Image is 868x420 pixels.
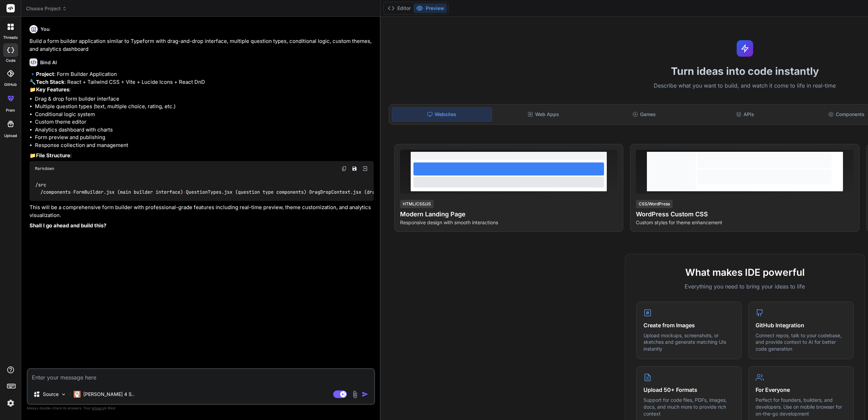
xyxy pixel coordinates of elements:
[183,189,186,195] span: -
[636,282,854,291] p: Everything you need to bring your ideas to life
[35,103,374,111] li: Multiple question types (text, multiple choice, rating, etc.)
[3,35,18,41] label: threads
[35,95,374,103] li: Drag & drop form builder interface
[35,111,374,118] li: Conditional logic system
[36,71,54,77] strong: Project
[385,3,413,13] button: Editor
[35,134,374,141] li: Form preview and publishing
[306,189,309,195] span: -
[36,152,70,159] strong: File Structure
[4,82,17,88] label: GitHub
[350,164,359,173] button: Save file
[36,86,69,93] strong: Key Features
[6,58,15,64] label: code
[643,397,734,417] p: Support for code files, PDFs, images, docs, and much more to provide rich context
[35,118,374,126] li: Custom theme editor
[493,107,593,122] div: Web Apps
[341,166,347,171] img: copy
[61,391,67,397] img: Pick Models
[400,200,434,208] div: HTML/CSS/JS
[92,406,104,410] span: privacy
[29,204,374,219] p: This will be a comprehensive form builder with professional-grade features including real-time pr...
[756,386,846,394] h4: For Everyone
[636,209,854,219] h4: WordPress Custom CSS
[40,59,57,66] h6: Bind AI
[6,107,15,113] label: prem
[643,321,734,329] h4: Create from Images
[35,166,54,171] span: Markdown
[35,126,374,134] li: Analytics dashboard with charts
[636,265,854,280] h2: What makes IDE powerful
[35,141,374,149] li: Response collection and management
[636,219,854,226] p: Custom styles for theme enhancement
[362,391,369,398] img: icon
[26,5,67,12] span: Choose Project
[5,397,16,409] img: settings
[83,391,134,398] p: [PERSON_NAME] 4 S..
[36,79,64,85] strong: Tech Stack
[71,189,73,195] span: -
[756,397,846,417] p: Perfect for founders, builders, and developers. Use on mobile browser for on-the-go development
[756,321,846,329] h4: GitHub Integration
[29,70,374,94] p: 🔹 : Form Builder Application 🔧 : React + Tailwind CSS + Vite + Lucide Icons + React DnD 📁 :
[756,332,846,352] p: Connect repos, talk to your codebase, and provide context to AI for better code generation
[636,200,673,208] div: CSS/WordPress
[29,37,374,53] p: Build a form builder application similar to Typeform with drag-and-drop interface, multiple quest...
[29,222,106,229] strong: Shall I go ahead and build this?
[643,386,734,394] h4: Upload 50+ Formats
[43,391,59,398] p: Source
[696,107,795,122] div: APIs
[351,390,359,398] img: attachment
[74,391,81,398] img: Claude 4 Sonnet
[643,332,734,352] p: Upload mockups, screenshots, or sketches and generate matching UIs instantly
[27,405,375,411] p: Always double-check its answers. Your in Bind
[4,133,17,139] label: Upload
[40,26,50,33] h6: You
[400,209,618,219] h4: Modern Landing Page
[594,107,694,122] div: Games
[400,219,618,226] p: Responsive design with smooth interactions
[413,3,447,13] button: Preview
[29,152,374,160] p: 📁 :
[392,107,492,122] div: Websites
[362,166,368,172] img: Open in Browser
